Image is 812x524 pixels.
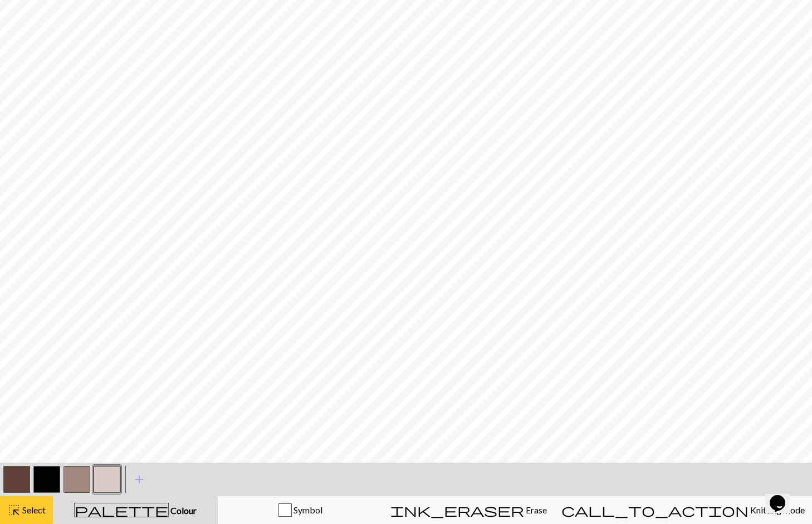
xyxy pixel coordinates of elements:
span: Symbol [292,504,322,515]
span: Colour [169,505,197,516]
span: ink_eraser [390,502,524,518]
button: Erase [383,496,554,524]
button: Knitting mode [554,496,812,524]
button: Colour [53,496,218,524]
span: call_to_action [561,502,749,518]
iframe: chat widget [765,479,801,513]
span: Select [21,504,46,515]
button: Symbol [218,496,383,524]
span: highlight_alt [7,502,21,518]
span: Erase [524,504,547,515]
span: Knitting mode [749,504,805,515]
span: palette [75,502,168,518]
span: add [133,472,146,487]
